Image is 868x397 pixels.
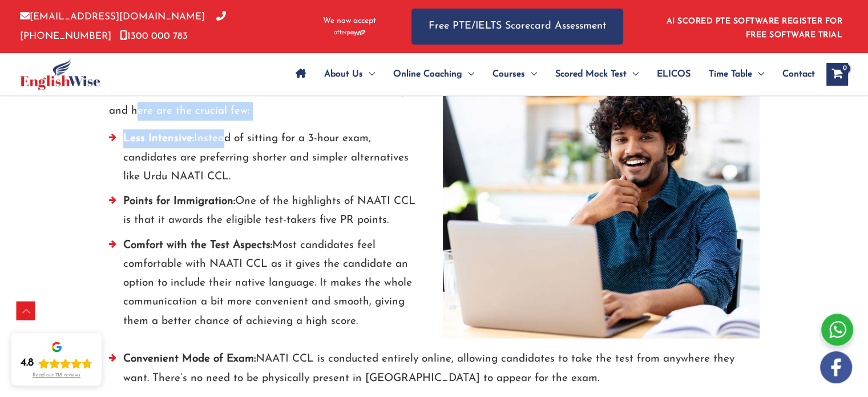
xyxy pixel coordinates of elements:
[33,372,80,379] div: Read our 718 reviews
[525,54,537,94] span: Menu Toggle
[123,196,235,207] strong: Points for Immigration:
[657,54,691,94] span: ELICOS
[109,350,760,394] li: NAATI CCL is conducted entirely online, allowing candidates to take the test from anywhere they w...
[782,54,815,94] span: Contact
[667,17,843,39] a: AI SCORED PTE SOFTWARE REGISTER FOR FREE SOFTWARE TRIAL
[315,54,384,94] a: About UsMenu Toggle
[492,54,525,94] span: Courses
[820,351,852,383] img: white-facebook.png
[20,12,205,22] a: [EMAIL_ADDRESS][DOMAIN_NAME]
[20,12,226,41] a: [PHONE_NUMBER]
[483,54,546,94] a: CoursesMenu Toggle
[20,59,100,90] img: cropped-ew-logo
[700,54,773,94] a: Time TableMenu Toggle
[109,192,426,236] li: One of the highlights of NAATI CCL is that it awards the eligible test-takers five PR points.
[120,31,188,41] a: 1300 000 783
[21,356,92,370] div: Rating: 4.8 out of 5
[627,54,639,94] span: Menu Toggle
[555,54,627,94] span: Scored Mock Test
[546,54,648,94] a: Scored Mock TestMenu Toggle
[123,240,272,251] strong: Comfort with the Test Aspects:
[123,133,194,144] strong: Less Intensive:
[323,15,376,27] span: We now accept
[21,356,34,370] div: 4.8
[752,54,764,94] span: Menu Toggle
[363,54,375,94] span: Menu Toggle
[443,81,760,338] img: test-img
[648,54,700,94] a: ELICOS
[109,129,426,192] li: Instead of sitting for a 3-hour exam, candidates are preferring shorter and simpler alternatives ...
[709,54,752,94] span: Time Table
[109,83,426,121] p: This test attracts candidates for a broad number of reasons, and here are the crucial few:
[334,30,365,36] img: Afterpay-Logo
[324,54,363,94] span: About Us
[660,8,848,45] aside: Header Widget 1
[393,54,462,94] span: Online Coaching
[411,9,623,45] a: Free PTE/IELTS Scorecard Assessment
[286,54,815,94] nav: Site Navigation: Main Menu
[462,54,474,94] span: Menu Toggle
[826,63,848,86] a: View Shopping Cart, empty
[384,54,483,94] a: Online CoachingMenu Toggle
[123,354,256,364] strong: Convenient Mode of Exam:
[109,236,426,336] li: Most candidates feel comfortable with NAATI CCL as it gives the candidate an option to include th...
[773,54,815,94] a: Contact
